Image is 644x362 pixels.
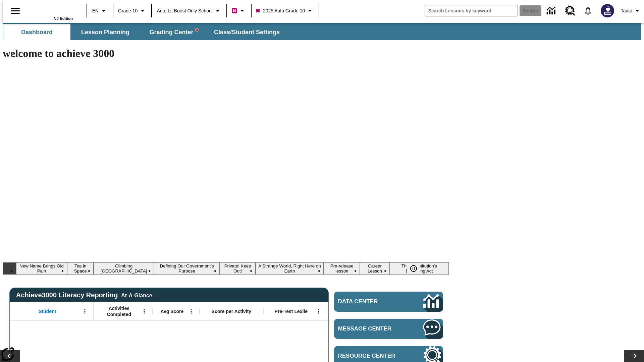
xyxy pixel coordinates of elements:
[212,308,252,314] span: Score per Activity
[80,306,90,316] button: Open Menu
[561,2,579,20] a: Resource Center, Will open in new tab
[233,6,236,15] span: B
[29,2,73,20] div: Home
[338,325,403,332] span: Message Center
[94,262,154,275] button: Slide 3 Climbing Mount Tai
[214,28,280,36] span: Class/Student Settings
[334,319,443,339] a: Message Center
[54,16,73,20] span: NJ Edition
[543,2,561,20] a: Data Center
[3,24,286,40] div: SubNavbar
[196,28,198,31] svg: writing assistant alert
[21,28,53,36] span: Dashboard
[154,5,224,17] button: School: Auto Lit Boost only School, Select your school
[160,308,183,314] span: Avg Score
[597,2,618,19] button: Select a new avatar
[324,262,360,275] button: Slide 7 Pre-release lesson
[579,2,597,19] a: Notifications
[360,262,389,275] button: Slide 8 Career Lesson
[67,262,94,275] button: Slide 2 Tea in Space
[92,7,99,14] span: EN
[338,353,403,359] span: Resource Center
[39,308,56,314] span: Student
[140,24,207,40] button: Grading Center
[220,262,256,275] button: Slide 5 Private! Keep Out!
[89,5,111,17] button: Language: EN, Select a language
[256,262,324,275] button: Slide 6 A Strange World, Right Here on Earth
[149,28,198,36] span: Grading Center
[390,262,449,275] button: Slide 9 The Constitution's Balancing Act
[186,306,196,316] button: Open Menu
[275,308,308,314] span: Pre-Test Lexile
[601,4,614,17] img: Avatar
[72,24,139,40] button: Lesson Planning
[254,5,317,17] button: Class: 2025 Auto Grade 10, Select your class
[425,5,518,16] input: search field
[3,23,641,40] div: SubNavbar
[621,7,632,14] span: Tauto
[115,5,149,17] button: Grade: Grade 10, Select a grade
[5,1,25,21] button: Open side menu
[256,7,305,14] span: 2025 Auto Grade 10
[314,306,324,316] button: Open Menu
[209,24,285,40] button: Class/Student Settings
[624,350,644,362] button: Lesson carousel, Next
[81,28,129,36] span: Lesson Planning
[29,3,73,16] a: Home
[16,291,152,299] span: Achieve3000 Literacy Reporting
[16,262,67,275] button: Slide 1 New Name Brings Old Pain
[407,262,420,275] button: Pause
[157,7,213,14] span: Auto Lit Boost only School
[139,306,149,316] button: Open Menu
[407,262,427,275] div: Pause
[154,262,220,275] button: Slide 4 Defining Our Government's Purpose
[118,7,138,14] span: Grade 10
[97,305,141,317] span: Activities Completed
[618,5,644,17] button: Profile/Settings
[3,24,70,40] button: Dashboard
[334,292,443,312] a: Data Center
[338,298,401,305] span: Data Center
[3,47,449,60] h1: welcome to achieve 3000
[229,5,249,17] button: Boost Class color is violet red. Change class color
[121,291,152,299] div: At-A-Glance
